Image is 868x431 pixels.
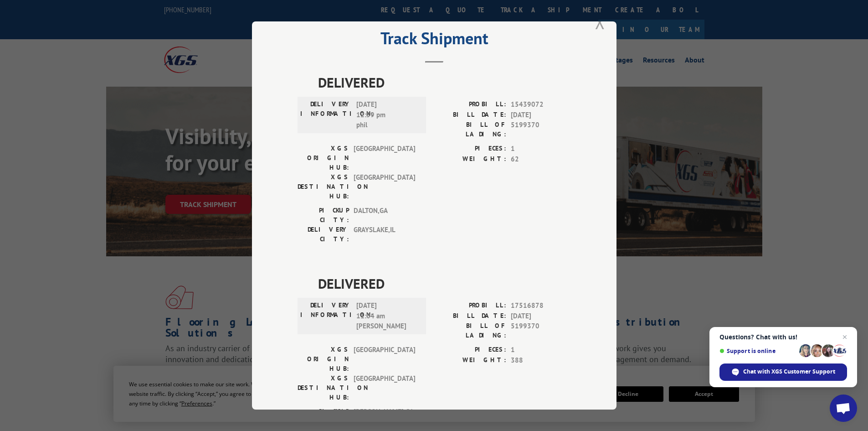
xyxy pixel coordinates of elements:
[511,301,571,311] span: 17516878
[511,144,571,154] span: 1
[300,99,352,130] label: DELIVERY INFORMATION:
[595,10,605,34] button: Close modal
[719,333,847,341] span: Questions? Chat with us!
[719,348,796,354] span: Support is online
[743,368,835,376] span: Chat with XGS Customer Support
[434,99,506,110] label: PROBILL:
[298,172,349,201] label: XGS DESTINATION HUB:
[298,32,571,49] h2: Track Shipment
[434,301,506,311] label: PROBILL:
[511,99,571,110] span: 15439072
[434,345,506,355] label: PIECES:
[434,110,506,120] label: BILL DATE:
[511,110,571,120] span: [DATE]
[434,144,506,154] label: PIECES:
[354,225,415,244] span: GRAYSLAKE , IL
[434,311,506,322] label: BILL DATE:
[298,374,349,402] label: XGS DESTINATION HUB:
[354,206,415,225] span: DALTON , GA
[511,120,571,139] span: 5199370
[298,407,349,426] label: PICKUP CITY:
[434,355,506,366] label: WEIGHT:
[298,206,349,225] label: PICKUP CITY:
[511,345,571,355] span: 1
[298,144,349,172] label: XGS ORIGIN HUB:
[300,301,352,332] label: DELIVERY INFORMATION:
[356,301,418,332] span: [DATE] 11:04 am [PERSON_NAME]
[434,321,506,340] label: BILL OF LADING:
[318,72,571,93] span: DELIVERED
[511,311,571,322] span: [DATE]
[354,144,415,172] span: [GEOGRAPHIC_DATA]
[354,374,415,402] span: [GEOGRAPHIC_DATA]
[354,345,415,374] span: [GEOGRAPHIC_DATA]
[318,273,571,294] span: DELIVERED
[511,321,571,340] span: 5199370
[356,99,418,130] span: [DATE] 12:59 pm phil
[298,345,349,374] label: XGS ORIGIN HUB:
[354,407,415,426] span: [PERSON_NAME] , GA
[434,120,506,139] label: BILL OF LADING:
[434,154,506,165] label: WEIGHT:
[839,332,850,343] span: Close chat
[298,225,349,244] label: DELIVERY CITY:
[511,154,571,165] span: 62
[830,395,857,422] div: Open chat
[511,355,571,366] span: 388
[719,363,847,381] div: Chat with XGS Customer Support
[354,172,415,201] span: [GEOGRAPHIC_DATA]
